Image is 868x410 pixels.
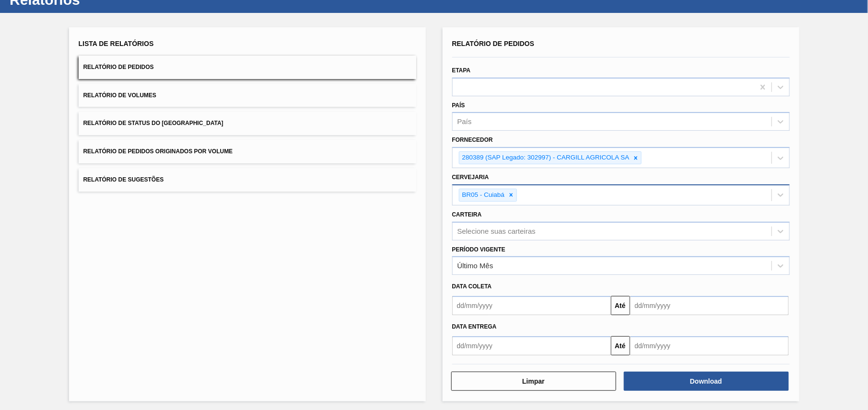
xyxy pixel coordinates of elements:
span: Relatório de Pedidos Originados por Volume [83,148,233,155]
button: Relatório de Sugestões [79,168,416,192]
span: Data entrega [452,323,497,330]
input: dd/mm/yyyy [452,296,611,315]
button: Relatório de Pedidos Originados por Volume [79,140,416,163]
label: Cervejaria [452,174,489,181]
span: Relatório de Pedidos [452,40,535,47]
label: País [452,102,465,109]
div: 280389 (SAP Legado: 302997) - CARGILL AGRICOLA SA [459,152,631,164]
button: Relatório de Pedidos [79,56,416,79]
button: Até [611,336,630,355]
label: Etapa [452,67,471,74]
button: Download [624,372,789,391]
button: Até [611,296,630,315]
span: Lista de Relatórios [79,40,154,47]
div: BR05 - Cuiabá [459,189,506,201]
input: dd/mm/yyyy [630,296,789,315]
button: Relatório de Volumes [79,84,416,107]
span: Relatório de Volumes [83,92,156,99]
div: Último Mês [457,262,493,270]
span: Relatório de Sugestões [83,176,164,183]
input: dd/mm/yyyy [630,336,789,355]
label: Período Vigente [452,246,505,253]
span: Relatório de Pedidos [83,64,154,70]
span: Relatório de Status do [GEOGRAPHIC_DATA] [83,120,223,126]
span: Data coleta [452,283,492,290]
label: Fornecedor [452,137,493,143]
button: Limpar [451,372,616,391]
div: País [457,118,472,126]
input: dd/mm/yyyy [452,336,611,355]
button: Relatório de Status do [GEOGRAPHIC_DATA] [79,112,416,135]
div: Selecione suas carteiras [457,227,536,235]
label: Carteira [452,211,482,218]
